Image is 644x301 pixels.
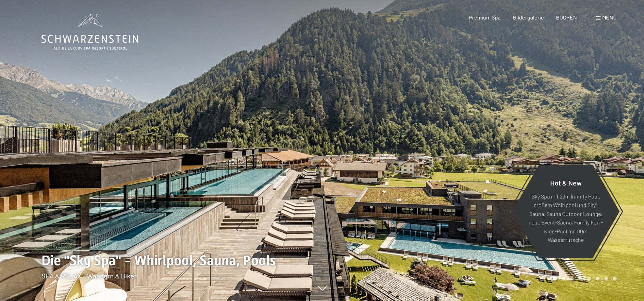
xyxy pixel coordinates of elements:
div: Carousel Page 2 [561,277,565,281]
div: Carousel Page 3 [570,277,574,281]
div: Carousel Page 5 [587,277,591,281]
a: Premium Spa [469,14,501,20]
a: Bildergalerie [513,14,544,20]
a: Hot & New Sky Spa mit 23m Infinity Pool, großem Whirlpool und Sky-Sauna, Sauna Outdoor Lounge, ne... [512,164,620,258]
span: Menü [602,14,617,20]
div: Carousel Page 7 [604,277,608,281]
p: Sky Spa mit 23m Infinity Pool, großem Whirlpool und Sky-Sauna, Sauna Outdoor Lounge, neue Event-S... [529,192,603,244]
div: Carousel Page 8 [613,277,617,281]
div: Carousel Pagination [551,277,617,281]
div: Carousel Page 4 [579,277,582,281]
span: Hot & New [550,178,582,187]
a: BUCHEN [556,14,577,20]
div: Carousel Page 6 [596,277,599,281]
div: Carousel Page 1 (Current Slide) [553,277,557,281]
